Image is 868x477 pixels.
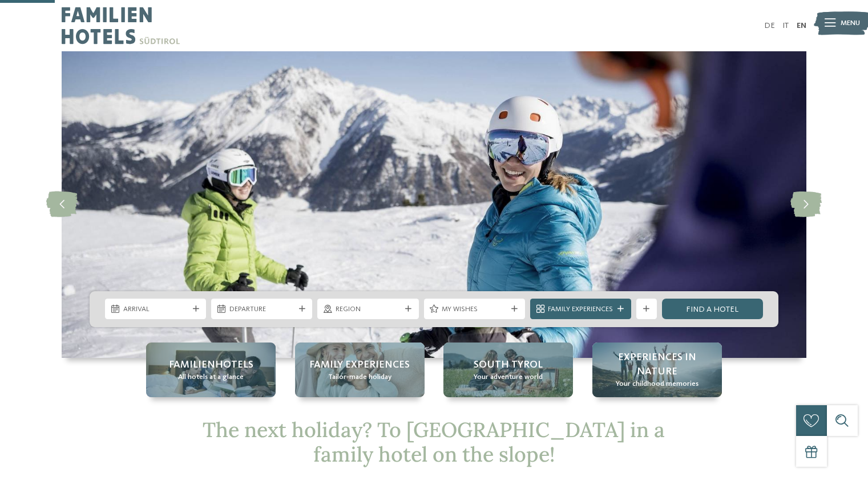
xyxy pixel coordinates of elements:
[782,22,789,30] a: IT
[548,304,613,315] span: Family Experiences
[662,299,763,319] a: Find a hotel
[328,372,391,382] span: Tailor-made holiday
[592,343,722,397] a: Family hotel on the slope = boundless fun Experiences in nature Your childhood memories
[62,51,806,358] img: Family hotel on the slope = boundless fun
[603,350,712,379] span: Experiences in nature
[178,372,244,382] span: All hotels at a glance
[616,379,699,389] span: Your childhood memories
[841,18,860,28] span: Menu
[169,358,253,372] span: Familienhotels
[203,417,665,467] span: The next holiday? To [GEOGRAPHIC_DATA] in a family hotel on the slope!
[295,343,425,397] a: Family hotel on the slope = boundless fun Family Experiences Tailor-made holiday
[797,22,806,30] a: EN
[123,304,188,315] span: Arrival
[443,343,573,397] a: Family hotel on the slope = boundless fun South Tyrol Your adventure world
[336,304,401,315] span: Region
[229,304,294,315] span: Departure
[146,343,276,397] a: Family hotel on the slope = boundless fun Familienhotels All hotels at a glance
[442,304,507,315] span: My wishes
[309,358,410,372] span: Family Experiences
[474,358,543,372] span: South Tyrol
[474,372,543,382] span: Your adventure world
[764,22,775,30] a: DE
